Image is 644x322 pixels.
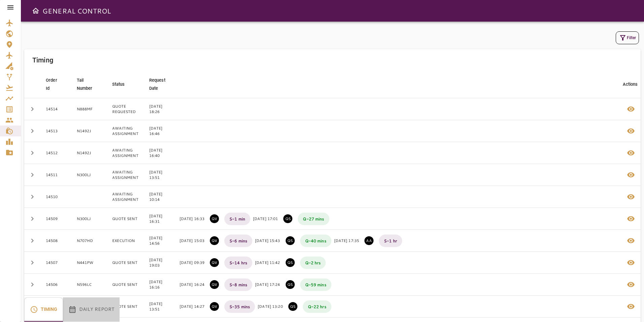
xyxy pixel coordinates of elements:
[180,282,204,287] p: [DATE] 16:24
[300,235,331,247] p: Q - 40 mins
[180,216,204,221] p: [DATE] 16:33
[224,257,252,269] p: S - 14 hrs
[63,297,120,322] button: Daily Report
[224,213,250,225] p: S - 1 min
[298,213,329,225] p: Q - 27 mins
[144,98,180,120] td: [DATE] 18:26
[112,80,125,88] div: Status
[364,236,374,245] p: AWAITING ASSIGNMENT
[180,238,204,243] p: [DATE] 15:03
[107,142,144,164] td: AWAITING ASSIGNMENT
[29,4,42,18] button: Open drawer
[28,259,36,267] span: chevron_right
[24,297,63,322] button: Timing
[107,98,144,120] td: QUOTE REQUESTED
[180,304,204,309] p: [DATE] 14:27
[623,233,639,249] button: Details
[334,238,359,243] p: [DATE] 17:35
[28,171,36,179] span: chevron_right
[300,278,331,291] p: Q - 59 mins
[40,164,71,186] td: 14511
[40,296,71,318] td: 14505
[300,257,326,269] p: Q - 2 hrs
[71,120,107,142] td: N1492J
[40,252,71,274] td: 14507
[286,258,295,267] p: QUOTE SENT
[286,236,295,245] p: QUOTE SENT
[71,296,107,318] td: N530JB
[28,237,36,245] span: chevron_right
[28,215,36,223] span: chevron_right
[224,235,252,247] p: S - 6 mins
[210,302,219,311] p: QUOTE VALIDATED
[40,142,71,164] td: 14512
[144,186,180,208] td: [DATE] 10:14
[71,252,107,274] td: N441PW
[144,230,180,252] td: [DATE] 14:56
[46,76,66,92] span: Order Id
[144,274,180,296] td: [DATE] 16:16
[107,230,144,252] td: EXECUTION
[107,164,144,186] td: AWAITING ASSIGNMENT
[616,31,639,44] button: Filter
[71,142,107,164] td: N1492J
[224,278,252,291] p: S - 8 mins
[623,254,639,271] button: Details
[144,142,180,164] td: [DATE] 16:40
[149,76,165,92] div: Request Date
[71,208,107,230] td: N300LJ
[210,214,219,223] p: QUOTE VALIDATED
[71,98,107,120] td: N888MF
[258,304,283,309] p: [DATE] 13:20
[303,300,331,313] p: Q - 22 hrs
[46,76,57,92] div: Order Id
[210,236,219,245] p: QUOTE VALIDATED
[42,5,111,16] h6: GENERAL CONTROL
[623,123,639,139] button: Details
[107,186,144,208] td: AWAITING ASSIGNMENT
[71,230,107,252] td: N707HD
[255,238,280,243] p: [DATE] 15:43
[107,208,144,230] td: QUOTE SENT
[40,120,71,142] td: 14513
[144,252,180,274] td: [DATE] 19:03
[253,216,278,221] p: [DATE] 17:01
[32,55,53,65] h6: Timing
[40,98,71,120] td: 14514
[71,274,107,296] td: N596LC
[40,186,71,208] td: 14510
[224,300,255,313] p: S - 35 mins
[40,230,71,252] td: 14508
[28,193,36,201] span: chevron_right
[288,302,297,311] p: QUOTE SENT
[149,76,174,92] span: Request Date
[28,105,36,113] span: chevron_right
[144,208,180,230] td: [DATE] 16:31
[210,258,219,267] p: QUOTE VALIDATED
[623,101,639,117] button: Details
[286,280,295,289] p: QUOTE SENT
[144,120,180,142] td: [DATE] 16:46
[623,189,639,205] button: Details
[283,214,292,223] p: QUOTE SENT
[379,235,402,247] p: S - 1 hr
[623,167,639,183] button: Details
[107,274,144,296] td: QUOTE SENT
[77,76,101,92] span: Tail Number
[71,164,107,186] td: N300LJ
[28,127,36,135] span: chevron_right
[623,211,639,227] button: Details
[28,149,36,157] span: chevron_right
[210,280,219,289] p: QUOTE VALIDATED
[623,298,639,315] button: Details
[40,208,71,230] td: 14509
[623,276,639,293] button: Details
[112,80,134,88] span: Status
[623,145,639,161] button: Details
[255,260,280,265] p: [DATE] 11:42
[107,296,144,318] td: QUOTE SENT
[24,297,120,322] div: basic tabs example
[107,120,144,142] td: AWAITING ASSIGNMENT
[144,164,180,186] td: [DATE] 13:51
[180,260,204,265] p: [DATE] 09:39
